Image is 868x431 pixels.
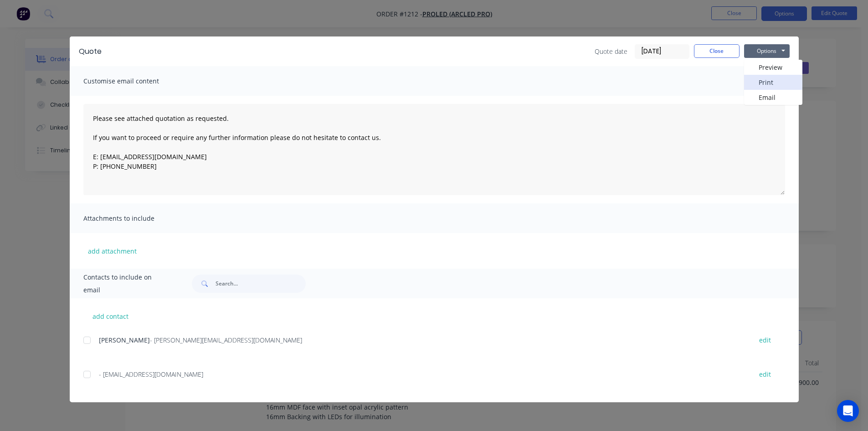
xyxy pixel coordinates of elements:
[83,104,785,195] textarea: Please see attached quotation as requested. If you want to proceed or require any further informa...
[837,400,859,422] div: Open Intercom Messenger
[83,309,138,323] button: add contact
[83,271,169,296] span: Contacts to include on email
[83,75,184,88] span: Customise email content
[744,90,802,105] button: Email
[595,47,627,56] span: Quote date
[83,244,141,258] button: add attachment
[99,336,150,344] span: [PERSON_NAME]
[150,336,302,344] span: - [PERSON_NAME][EMAIL_ADDRESS][DOMAIN_NAME]
[694,44,740,58] button: Close
[744,44,790,58] button: Options
[99,370,203,379] span: - [EMAIL_ADDRESS][DOMAIN_NAME]
[744,60,802,75] button: Preview
[216,275,306,293] input: Search...
[83,212,184,225] span: Attachments to include
[744,75,802,90] button: Print
[754,368,776,380] button: edit
[754,334,776,346] button: edit
[79,46,102,57] div: Quote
